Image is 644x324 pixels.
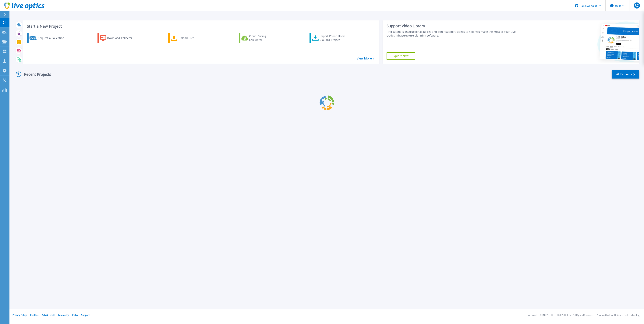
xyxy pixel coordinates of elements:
li: © 2025 Dell Inc. All Rights Reserved [557,314,593,316]
div: Upload Files [179,34,209,42]
span: RC [635,4,639,7]
div: Import Phone Home CloudIQ Project [320,34,349,42]
h3: Start a New Project [27,24,374,28]
a: Ads & Email [42,313,55,317]
div: Request a Collection [38,34,68,42]
a: Cloud Pricing Calculator [239,33,281,43]
li: Powered by Live Optics, a Dell Technology [596,314,641,316]
a: Explore Now! [387,52,415,60]
li: Version: [TECHNICAL_ID] [528,314,554,316]
a: Support [81,313,90,317]
div: Find tutorials, instructional guides and other support videos to help you make the most of your L... [387,30,521,37]
div: Cloud Pricing Calculator [249,34,279,42]
a: All Projects [612,70,639,79]
a: EULA [72,313,78,317]
div: Recent Projects [15,70,56,79]
div: Support Video Library [387,23,521,28]
a: View More [357,57,374,60]
a: Request a Collection [27,33,69,43]
a: Telemetry [58,313,69,317]
div: Download Collector [107,34,137,42]
a: Cookies [30,313,38,317]
a: Download Collector [97,33,140,43]
a: Upload Files [168,33,210,43]
a: Privacy Policy [12,313,27,317]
